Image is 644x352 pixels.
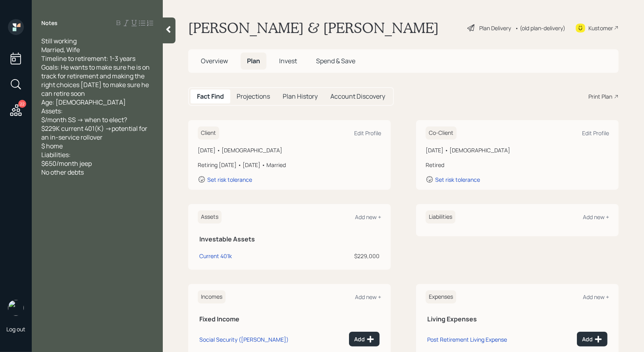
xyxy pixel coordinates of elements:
[515,24,565,32] div: • (old plan-delivery)
[247,56,260,65] span: Plan
[207,176,252,183] div: Set risk tolerance
[583,213,609,221] div: Add new +
[583,293,609,301] div: Add new +
[582,129,609,137] div: Edit Profile
[237,93,270,100] h5: Projections
[588,92,612,101] div: Print Plan
[426,161,609,169] div: Retired
[427,315,607,323] h5: Living Expenses
[279,56,297,65] span: Invest
[199,336,289,343] div: Social Security ([PERSON_NAME])
[426,126,457,140] h6: Co-Client
[577,332,607,346] button: Add
[188,19,439,37] h1: [PERSON_NAME] & [PERSON_NAME]
[355,213,381,221] div: Add new +
[349,332,380,346] button: Add
[426,290,456,303] h6: Expenses
[426,210,455,224] h6: Liabilities
[330,93,385,100] h5: Account Discovery
[588,24,613,32] div: Kustomer
[582,335,602,343] div: Add
[41,37,151,177] span: Still working Married, Wife Timeline to retirement: 1-3 years Goals: He wants to make sure he is ...
[198,126,219,140] h6: Client
[6,325,25,333] div: Log out
[199,252,232,260] div: Current 401k
[198,146,381,154] div: [DATE] • [DEMOGRAPHIC_DATA]
[427,336,507,343] div: Post Retirement Living Expense
[426,146,609,154] div: [DATE] • [DEMOGRAPHIC_DATA]
[283,93,318,100] h5: Plan History
[435,176,480,183] div: Set risk tolerance
[479,24,511,32] div: Plan Delivery
[197,93,224,100] h5: Fact Find
[8,300,24,316] img: treva-nostdahl-headshot.png
[354,129,381,137] div: Edit Profile
[198,290,226,303] h6: Incomes
[199,235,380,243] h5: Investable Assets
[41,19,58,27] label: Notes
[198,161,381,169] div: Retiring [DATE] • [DATE] • Married
[198,210,222,224] h6: Assets
[199,315,380,323] h5: Fixed Income
[301,252,380,260] div: $229,000
[18,100,26,108] div: 22
[316,56,355,65] span: Spend & Save
[201,56,228,65] span: Overview
[354,335,374,343] div: Add
[355,293,381,301] div: Add new +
